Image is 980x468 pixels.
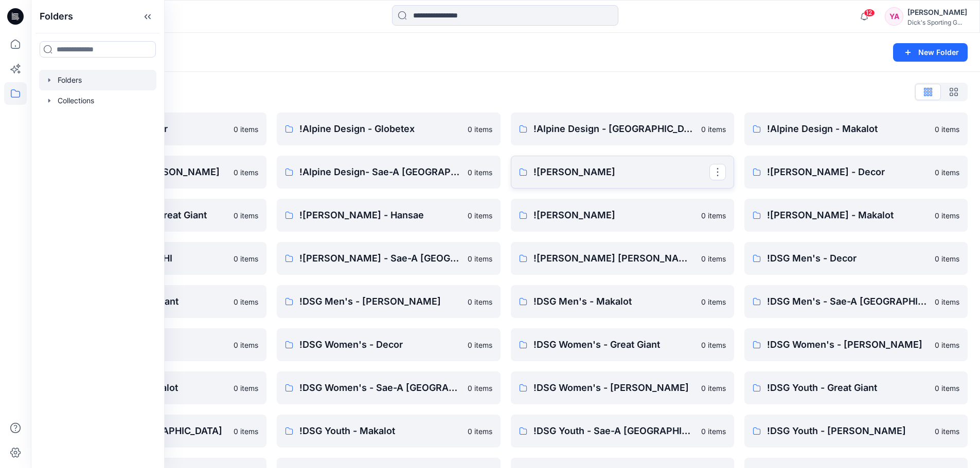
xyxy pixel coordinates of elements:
[299,424,461,438] p: !DSG Youth - Makalot
[299,165,461,179] p: !Alpine Design- Sae-A [GEOGRAPHIC_DATA]
[468,383,492,394] p: 0 items
[234,167,258,178] p: 0 items
[468,253,492,264] p: 0 items
[744,285,968,318] a: !DSG Men's - Sae-A [GEOGRAPHIC_DATA]0 items
[701,124,726,135] p: 0 items
[511,156,734,189] a: ![PERSON_NAME]
[935,383,959,394] p: 0 items
[299,251,461,266] p: ![PERSON_NAME] - Sae-A [GEOGRAPHIC_DATA]
[511,113,734,145] a: !Alpine Design - [GEOGRAPHIC_DATA]0 items
[893,43,968,62] button: New Folder
[511,199,734,232] a: ![PERSON_NAME]0 items
[234,210,258,221] p: 0 items
[533,208,695,222] p: ![PERSON_NAME]
[277,328,500,361] a: !DSG Women's - Decor0 items
[744,371,968,404] a: !DSG Youth - Great Giant0 items
[767,338,929,352] p: !DSG Women's - [PERSON_NAME]
[767,122,929,136] p: !Alpine Design - Makalot
[511,371,734,404] a: !DSG Women's - [PERSON_NAME]0 items
[277,199,500,232] a: ![PERSON_NAME] - Hansae0 items
[744,328,968,361] a: !DSG Women's - [PERSON_NAME]0 items
[234,426,258,437] p: 0 items
[744,242,968,275] a: !DSG Men's - Decor0 items
[767,424,929,438] p: !DSG Youth - [PERSON_NAME]
[701,383,726,394] p: 0 items
[277,285,500,318] a: !DSG Men's - [PERSON_NAME]0 items
[935,296,959,307] p: 0 items
[701,340,726,350] p: 0 items
[468,124,492,135] p: 0 items
[468,426,492,437] p: 0 items
[533,338,695,352] p: !DSG Women's - Great Giant
[299,294,461,309] p: !DSG Men's - [PERSON_NAME]
[744,156,968,189] a: ![PERSON_NAME] - Decor0 items
[234,124,258,135] p: 0 items
[864,9,875,17] span: 12
[468,210,492,221] p: 0 items
[935,253,959,264] p: 0 items
[767,294,929,309] p: !DSG Men's - Sae-A [GEOGRAPHIC_DATA]
[277,242,500,275] a: ![PERSON_NAME] - Sae-A [GEOGRAPHIC_DATA]0 items
[299,381,461,395] p: !DSG Women's - Sae-A [GEOGRAPHIC_DATA]
[767,251,929,266] p: !DSG Men's - Decor
[935,340,959,350] p: 0 items
[767,381,929,395] p: !DSG Youth - Great Giant
[744,415,968,447] a: !DSG Youth - [PERSON_NAME]0 items
[277,113,500,145] a: !Alpine Design - Globetex0 items
[935,210,959,221] p: 0 items
[935,167,959,178] p: 0 items
[511,285,734,318] a: !DSG Men's - Makalot0 items
[277,156,500,189] a: !Alpine Design- Sae-A [GEOGRAPHIC_DATA]0 items
[533,251,695,266] p: ![PERSON_NAME] [PERSON_NAME]
[533,381,695,395] p: !DSG Women's - [PERSON_NAME]
[744,199,968,232] a: ![PERSON_NAME] - Makalot0 items
[767,165,929,179] p: ![PERSON_NAME] - Decor
[701,296,726,307] p: 0 items
[767,208,929,222] p: ![PERSON_NAME] - Makalot
[468,167,492,178] p: 0 items
[511,242,734,275] a: ![PERSON_NAME] [PERSON_NAME]0 items
[234,340,258,350] p: 0 items
[533,165,709,179] p: ![PERSON_NAME]
[511,328,734,361] a: !DSG Women's - Great Giant0 items
[533,424,695,438] p: !DSG Youth - Sae-A [GEOGRAPHIC_DATA]
[533,294,695,309] p: !DSG Men's - Makalot
[468,296,492,307] p: 0 items
[744,113,968,145] a: !Alpine Design - Makalot0 items
[277,415,500,447] a: !DSG Youth - Makalot0 items
[277,371,500,404] a: !DSG Women's - Sae-A [GEOGRAPHIC_DATA]0 items
[935,426,959,437] p: 0 items
[299,122,461,136] p: !Alpine Design - Globetex
[511,415,734,447] a: !DSG Youth - Sae-A [GEOGRAPHIC_DATA]0 items
[701,253,726,264] p: 0 items
[935,124,959,135] p: 0 items
[701,210,726,221] p: 0 items
[701,426,726,437] p: 0 items
[907,6,967,18] div: [PERSON_NAME]
[907,18,967,26] div: Dick's Sporting G...
[533,122,695,136] p: !Alpine Design - [GEOGRAPHIC_DATA]
[234,383,258,394] p: 0 items
[468,340,492,350] p: 0 items
[234,296,258,307] p: 0 items
[234,253,258,264] p: 0 items
[885,7,903,26] div: YA
[299,338,461,352] p: !DSG Women's - Decor
[299,208,461,222] p: ![PERSON_NAME] - Hansae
